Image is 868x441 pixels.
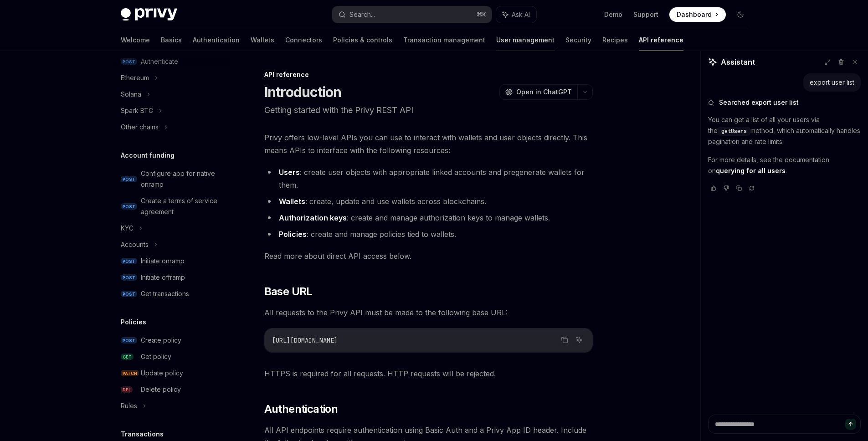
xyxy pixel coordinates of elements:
a: Recipes [602,29,628,51]
button: Searched export user list [708,98,861,107]
p: You can get a list of all your users via the method, which automatically handles pagination and r... [708,114,861,147]
div: export user list [810,78,854,87]
div: Other chains [121,122,159,133]
a: User management [496,29,555,51]
button: Ask AI [573,334,585,346]
a: DELDelete policy [113,381,230,398]
div: Configure app for native onramp [141,168,225,190]
strong: Wallets [279,197,305,206]
span: POST [121,274,137,281]
a: Wallets [251,29,274,51]
strong: Policies [279,230,307,239]
button: Search...⌘K [332,6,492,23]
button: Send message [845,419,856,430]
span: Privy offers low-level APIs you can use to interact with wallets and user objects directly. This ... [264,131,593,157]
div: Accounts [121,239,149,250]
a: API reference [639,29,683,51]
h5: Policies [121,317,146,328]
a: Demo [604,10,622,19]
h1: Introduction [264,84,342,100]
div: Initiate onramp [141,256,185,267]
span: getUsers [721,128,747,135]
span: Open in ChatGPT [516,87,572,97]
a: Connectors [285,29,322,51]
div: Create policy [141,335,181,346]
span: POST [121,203,137,210]
a: Support [633,10,658,19]
div: Update policy [141,368,183,379]
div: Rules [121,400,137,411]
a: PATCHUpdate policy [113,365,230,381]
h5: Transactions [121,429,164,440]
span: DEL [121,386,133,393]
button: Open in ChatGPT [499,84,577,100]
p: Getting started with the Privy REST API [264,104,593,117]
li: : create, update and use wallets across blockchains. [264,195,593,208]
span: Base URL [264,284,313,299]
span: POST [121,291,137,297]
div: API reference [264,70,593,79]
a: querying for all users [716,167,786,175]
div: Initiate offramp [141,272,185,283]
a: Policies & controls [333,29,392,51]
div: Delete policy [141,384,181,395]
span: Dashboard [677,10,712,19]
span: ⌘ K [477,11,486,18]
div: Ethereum [121,72,149,83]
strong: Users [279,168,300,177]
button: Copy the contents from the code block [559,334,570,346]
a: Basics [161,29,182,51]
span: HTTPS is required for all requests. HTTP requests will be rejected. [264,367,593,380]
li: : create and manage authorization keys to manage wallets. [264,211,593,224]
a: Authentication [193,29,240,51]
div: KYC [121,223,134,234]
button: Ask AI [496,6,536,23]
li: : create and manage policies tied to wallets. [264,228,593,241]
span: Assistant [721,56,755,67]
a: POSTConfigure app for native onramp [113,165,230,193]
div: Create a terms of service agreement [141,195,225,217]
div: Get policy [141,351,171,362]
span: GET [121,354,134,360]
a: Security [565,29,591,51]
span: POST [121,176,137,183]
a: POSTInitiate onramp [113,253,230,269]
div: Get transactions [141,288,189,299]
div: Spark BTC [121,105,153,116]
span: Ask AI [512,10,530,19]
img: dark logo [121,8,177,21]
span: PATCH [121,370,139,377]
li: : create user objects with appropriate linked accounts and pregenerate wallets for them. [264,166,593,191]
a: Dashboard [669,7,726,22]
a: POSTCreate policy [113,332,230,349]
a: POSTCreate a terms of service agreement [113,193,230,220]
span: Read more about direct API access below. [264,250,593,262]
a: Welcome [121,29,150,51]
a: POSTInitiate offramp [113,269,230,286]
a: GETGet policy [113,349,230,365]
strong: Authorization keys [279,213,347,222]
a: Transaction management [403,29,485,51]
span: POST [121,337,137,344]
a: POSTGet transactions [113,286,230,302]
span: POST [121,258,137,265]
span: Authentication [264,402,338,416]
div: Search... [349,9,375,20]
span: All requests to the Privy API must be made to the following base URL: [264,306,593,319]
h5: Account funding [121,150,175,161]
div: Solana [121,89,141,100]
span: Searched export user list [719,98,799,107]
button: Toggle dark mode [733,7,748,22]
span: [URL][DOMAIN_NAME] [272,336,338,344]
p: For more details, see the documentation on . [708,154,861,176]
